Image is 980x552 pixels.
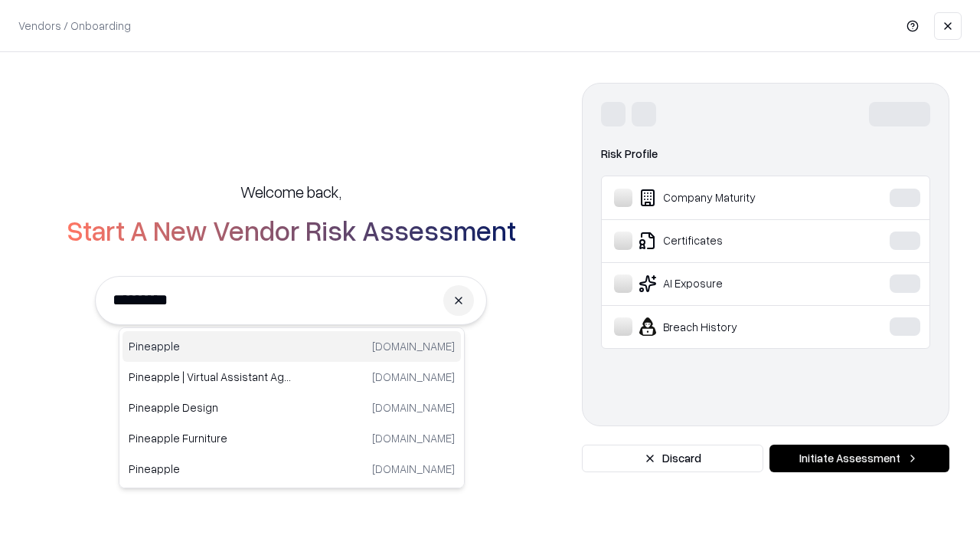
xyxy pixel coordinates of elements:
[129,399,292,416] p: Pineapple Design
[129,338,292,354] p: Pineapple
[372,338,455,354] p: [DOMAIN_NAME]
[18,18,131,34] p: Vendors / Onboarding
[129,430,292,446] p: Pineapple Furniture
[129,369,292,385] p: Pineapple | Virtual Assistant Agency
[240,181,341,202] h5: Welcome back,
[372,399,455,416] p: [DOMAIN_NAME]
[372,430,455,446] p: [DOMAIN_NAME]
[119,327,465,488] div: Suggestions
[601,145,930,163] div: Risk Profile
[372,369,455,385] p: [DOMAIN_NAME]
[769,445,949,472] button: Initiate Assessment
[582,445,763,472] button: Discard
[129,461,292,477] p: Pineapple
[614,274,843,293] div: AI Exposure
[67,215,516,245] h2: Start A New Vendor Risk Assessment
[614,232,843,250] div: Certificates
[614,189,843,207] div: Company Maturity
[372,461,455,477] p: [DOMAIN_NAME]
[614,317,843,336] div: Breach History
